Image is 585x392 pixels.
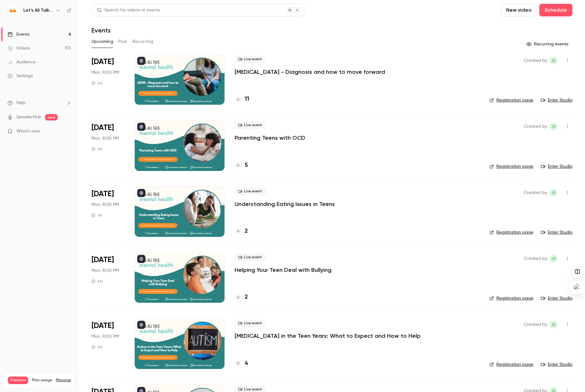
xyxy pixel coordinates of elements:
div: 1 h [91,81,102,86]
span: Jenni Dunn [550,123,557,130]
span: [DATE] [91,189,114,199]
a: 11 [235,95,249,103]
div: Nov 10 Mon, 8:00 PM (Europe/London) [91,252,125,303]
span: Plan usage [32,378,52,383]
div: Nov 17 Mon, 8:00 PM (Europe/London) [91,318,125,369]
h4: 5 [245,161,248,170]
span: Mon, 8:00 PM [91,69,119,76]
div: Audience [8,59,36,65]
span: Mon, 8:00 PM [91,202,119,208]
span: Help [16,100,26,106]
span: new [45,114,58,120]
a: 2 [235,293,248,301]
a: Registration page [489,229,533,236]
div: Nov 3 Mon, 8:00 PM (Europe/London) [91,186,125,237]
span: Jenni Dunn [550,57,557,64]
span: JD [551,123,556,130]
h6: Let's All Talk Mental Health [23,7,53,14]
span: Created by [524,255,547,262]
button: New video [501,4,537,16]
span: Mon, 8:00 PM [91,333,119,340]
button: Past [118,37,127,47]
button: Schedule [539,4,572,16]
span: Jenni Dunn [550,189,557,196]
span: Mon, 8:00 PM [91,135,119,142]
div: Videos [8,45,30,51]
span: JD [551,321,556,328]
a: Manage [56,378,71,383]
a: Understanding Eating Issues in Teens [235,200,335,208]
a: Registration page [489,295,533,301]
span: Created by [524,123,547,130]
span: Live event [235,254,266,261]
div: 1 h [91,213,102,218]
button: Upcoming [91,37,113,47]
a: Parenting Teens with OCD [235,134,305,142]
h1: Events [91,26,111,34]
a: Enter Studio [541,163,572,170]
span: JD [551,57,556,64]
span: Created by [524,321,547,328]
button: Recurring [132,37,154,47]
div: Events [8,31,29,38]
iframe: Noticeable Trigger [64,129,71,134]
div: Oct 13 Mon, 8:00 PM (Europe/London) [91,120,125,171]
a: Registration page [489,97,533,103]
span: Live event [235,121,266,129]
a: SpeakerHub [16,114,41,120]
span: JD [551,255,556,262]
span: [DATE] [91,255,114,265]
h4: 4 [245,359,248,368]
h4: 2 [245,293,248,301]
h4: 2 [245,227,248,236]
a: Registration page [489,361,533,368]
h4: 11 [245,95,249,103]
span: Created by [524,189,547,196]
div: 1 h [91,147,102,152]
span: What's new [16,128,40,135]
span: Created by [524,57,547,64]
a: Enter Studio [541,361,572,368]
span: [DATE] [91,57,114,67]
a: Enter Studio [541,229,572,236]
div: 1 h [91,345,102,350]
a: [MEDICAL_DATA] in the Teen Years: What to Expect and How to Help [235,332,421,340]
span: Live event [235,56,266,63]
div: Settings [8,73,33,79]
span: Live event [235,319,266,327]
span: Jenni Dunn [550,255,557,262]
a: [MEDICAL_DATA] - Diagnosis and how to move forward [235,68,385,76]
span: Mon, 8:00 PM [91,267,119,274]
div: 1 h [91,279,102,284]
div: Oct 6 Mon, 8:00 PM (Europe/London) [91,54,125,105]
span: Jenni Dunn [550,321,557,328]
span: Premium [8,377,28,384]
a: 4 [235,359,248,368]
a: Helping Your Teen Deal with Bullying [235,266,331,274]
li: help-dropdown-opener [8,100,71,106]
a: Enter Studio [541,97,572,103]
a: Registration page [489,163,533,170]
img: Let's All Talk Mental Health [8,5,18,15]
a: 2 [235,227,248,236]
span: [DATE] [91,321,114,331]
span: Live event [235,188,266,195]
span: JD [551,189,556,196]
a: Enter Studio [541,295,572,301]
span: [DATE] [91,123,114,133]
a: 5 [235,161,248,170]
div: Search for videos or events [97,7,160,14]
button: Recurring events [524,39,572,49]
